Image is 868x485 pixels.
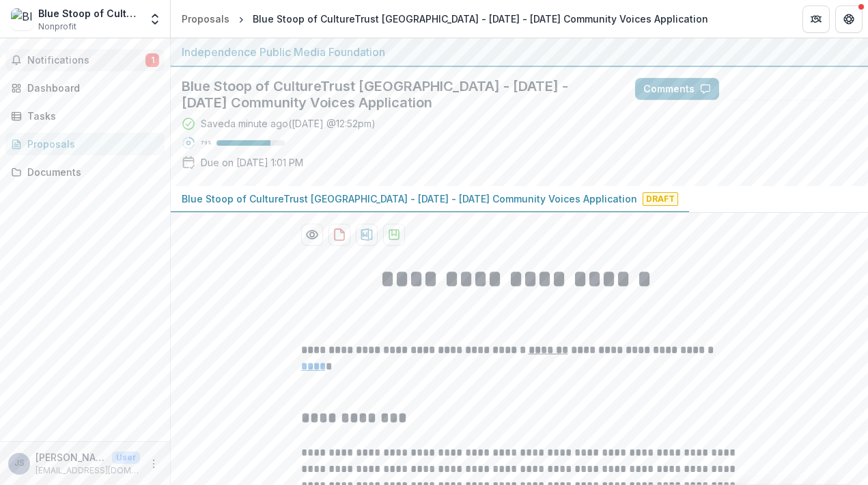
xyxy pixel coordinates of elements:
[38,21,76,33] span: Nonprofit
[27,165,154,179] div: Documents
[328,224,350,246] button: download-proposal
[182,12,229,26] div: Proposals
[145,5,165,33] button: Open entity switcher
[27,137,154,151] div: Proposals
[14,459,25,468] div: Julian Shendelman
[5,161,165,183] a: Documents
[27,109,154,123] div: Tasks
[5,77,165,99] a: Dashboard
[802,5,830,33] button: Partners
[145,53,159,67] span: 1
[27,55,145,66] span: Notifications
[835,5,863,33] button: Get Help
[36,464,140,477] p: [EMAIL_ADDRESS][DOMAIN_NAME]
[27,81,154,95] div: Dashboard
[356,224,378,246] button: download-proposal
[145,456,162,472] button: More
[176,9,714,29] nav: breadcrumb
[182,192,637,206] p: Blue Stoop of CultureTrust [GEOGRAPHIC_DATA] - [DATE] - [DATE] Community Voices Application
[643,192,678,206] span: Draft
[5,105,165,127] a: Tasks
[112,451,140,464] p: User
[383,224,405,246] button: download-proposal
[635,78,719,100] button: Comments
[11,8,33,30] img: Blue Stoop of CultureTrust Greater Philadelphia
[5,133,165,155] a: Proposals
[201,138,211,148] p: 79 %
[201,116,376,131] div: Saved a minute ago ( [DATE] @ 12:52pm )
[5,49,165,71] button: Notifications1
[38,6,140,21] div: Blue Stoop of CultureTrust [GEOGRAPHIC_DATA]
[176,9,235,29] a: Proposals
[253,12,708,26] div: Blue Stoop of CultureTrust [GEOGRAPHIC_DATA] - [DATE] - [DATE] Community Voices Application
[725,78,857,100] button: Answer Suggestions
[36,450,107,464] p: [PERSON_NAME]
[182,44,857,60] div: Independence Public Media Foundation
[201,155,303,170] p: Due on [DATE] 1:01 PM
[301,224,323,246] button: Preview b2b3a5ea-45c1-45ee-8635-894197c65a32-0.pdf
[182,78,613,111] h2: Blue Stoop of CultureTrust [GEOGRAPHIC_DATA] - [DATE] - [DATE] Community Voices Application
